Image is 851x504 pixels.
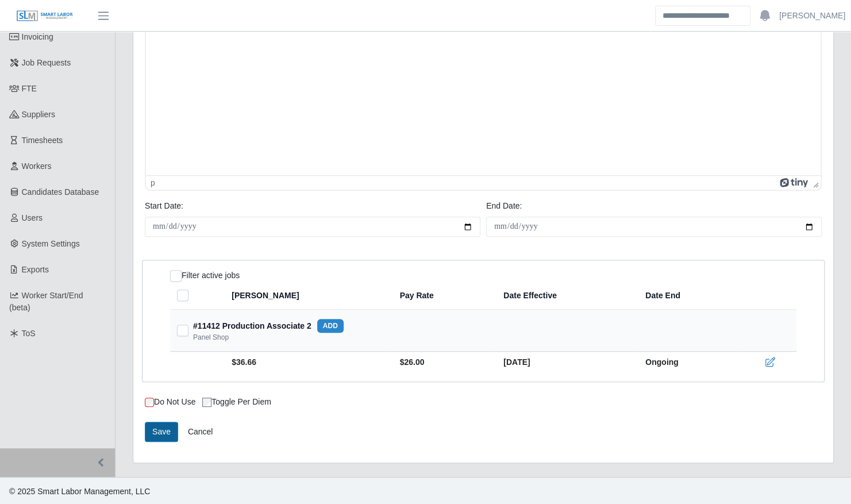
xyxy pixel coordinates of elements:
th: Pay Rate [390,282,494,310]
label: Toggle per diem [202,396,271,408]
span: Job Requests [22,58,71,67]
span: System Settings [22,239,80,248]
th: Date Effective [494,282,636,310]
label: End Date: [486,200,522,212]
span: Suppliers [22,110,55,119]
div: p [151,178,155,187]
span: Timesheets [22,136,63,145]
td: [DATE] [494,352,636,373]
a: Powered by Tiny [780,178,808,187]
td: Ongoing [636,352,742,373]
span: Worker Start/End (beta) [9,291,83,312]
span: Exports [22,265,49,274]
span: Invoicing [22,32,53,41]
input: Toggle per diem [202,398,211,407]
span: Candidates Database [22,187,99,197]
span: © 2025 Smart Labor Management, LLC [9,487,150,496]
div: Filter active jobs [170,270,240,282]
a: [PERSON_NAME] [779,10,845,22]
td: $36.66 [225,352,390,373]
button: add [317,319,344,333]
span: Workers [22,161,52,171]
div: #11412 Production Associate 2 [193,319,344,333]
label: Start Date: [145,200,183,212]
label: Do Not Use [145,396,195,408]
input: Search [655,6,750,26]
iframe: Rich Text Area [146,18,821,175]
td: $26.00 [390,352,494,373]
div: Press the Up and Down arrow keys to resize the editor. [808,176,821,190]
th: Date End [636,282,742,310]
a: Cancel [180,422,221,442]
span: ToS [22,329,36,338]
span: FTE [22,84,37,93]
div: Panel Shop [193,333,229,342]
input: Do Not Use [145,398,154,407]
button: Save [145,422,178,442]
th: [PERSON_NAME] [225,282,390,310]
span: Users [22,213,43,222]
img: SLM Logo [16,10,74,22]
